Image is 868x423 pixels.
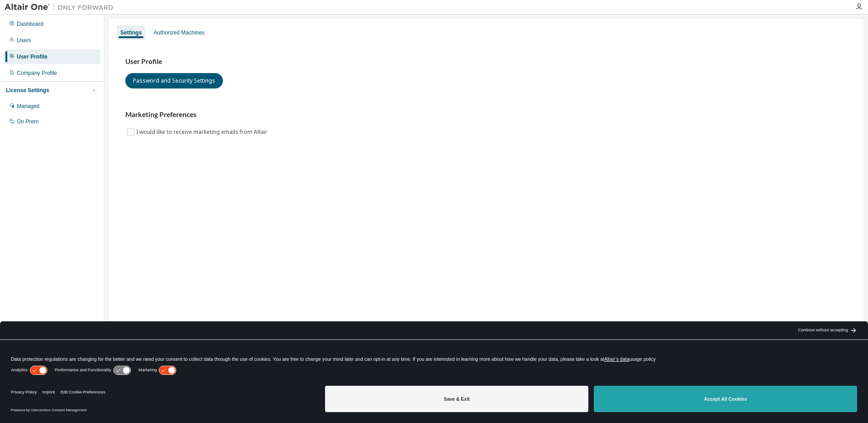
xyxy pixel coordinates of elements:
[17,20,44,28] div: Dashboard
[125,57,847,66] h3: User Profile
[120,29,142,36] div: Settings
[136,127,269,138] label: I would like to receive marketing emails from Altair
[17,37,31,44] div: Users
[6,87,49,94] div: License Settings
[17,53,47,60] div: User Profile
[125,73,223,89] button: Password and Security Settings
[125,110,847,119] h3: Marketing Preferences
[17,118,39,125] div: On Prem
[17,103,39,110] div: Managed
[5,3,118,12] img: Altair One
[153,29,204,36] div: Authorized Machines
[17,69,57,77] div: Company Profile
